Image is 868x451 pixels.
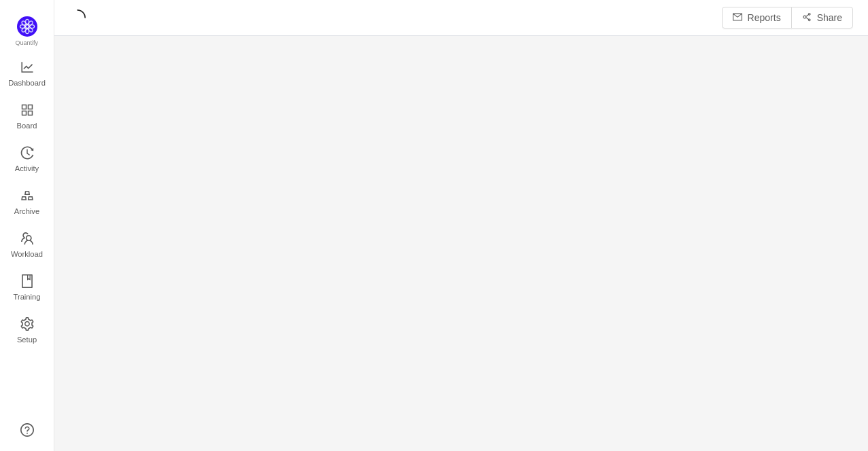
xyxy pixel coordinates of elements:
[69,10,86,26] i: icon: loading
[13,283,40,310] span: Training
[16,39,39,46] span: Quantify
[20,103,34,117] i: icon: appstore
[791,7,853,29] button: icon: share-altShare
[20,275,34,302] a: Training
[20,61,34,88] a: Dashboard
[20,104,34,131] a: Board
[20,317,34,331] i: icon: setting
[722,7,792,29] button: icon: mailReports
[20,232,34,245] i: icon: team
[20,60,34,74] i: icon: line-chart
[14,198,39,225] span: Archive
[17,112,37,139] span: Board
[20,423,34,437] a: icon: question-circle
[15,155,39,182] span: Activity
[20,274,34,288] i: icon: book
[8,69,46,96] span: Dashboard
[20,190,34,217] a: Archive
[20,232,34,259] a: Workload
[20,189,34,202] i: icon: gold
[17,16,37,37] img: Quantify
[20,318,34,345] a: Setup
[17,326,37,353] span: Setup
[20,147,34,174] a: Activity
[11,240,43,268] span: Workload
[20,146,34,160] i: icon: history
